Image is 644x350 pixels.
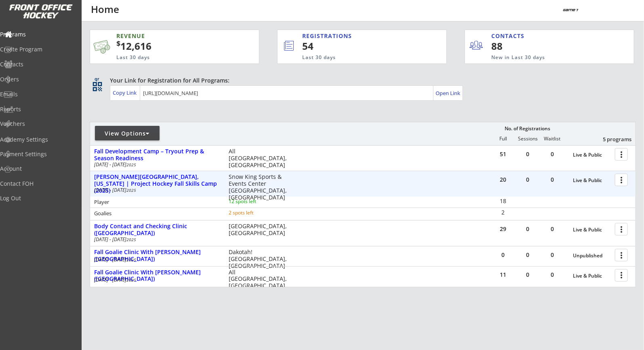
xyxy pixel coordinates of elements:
[540,151,564,157] div: 0
[540,177,564,182] div: 0
[491,226,515,232] div: 29
[91,81,103,93] button: qr_code
[116,38,120,48] sup: $
[94,211,218,216] div: Goalies
[516,226,540,232] div: 0
[229,223,292,237] div: [GEOGRAPHIC_DATA], [GEOGRAPHIC_DATA]
[229,249,292,269] div: Dakotah! [GEOGRAPHIC_DATA], [GEOGRAPHIC_DATA]
[491,177,515,182] div: 20
[94,278,218,282] div: [DATE] - [DATE]
[491,32,528,40] div: CONTACTS
[573,227,611,233] div: Live & Public
[540,272,564,278] div: 0
[94,188,218,193] div: [DATE] - [DATE]
[615,269,628,282] button: more_vert
[491,151,515,157] div: 51
[229,210,281,215] div: 2 spots left
[94,249,220,263] div: Fall Goalie Clinic With [PERSON_NAME] ([GEOGRAPHIC_DATA])
[590,136,632,143] div: 5 programs
[94,223,220,237] div: Body Contact and Checking Clinic ([GEOGRAPHIC_DATA])
[573,178,611,183] div: Live & Public
[573,253,611,259] div: Unpublished
[126,237,136,242] em: 2025
[491,39,541,53] div: 88
[573,152,611,158] div: Live & Public
[126,162,136,168] em: 2025
[516,252,540,258] div: 0
[229,269,292,289] div: All [GEOGRAPHIC_DATA], [GEOGRAPHIC_DATA]
[516,177,540,182] div: 0
[491,198,515,204] div: 18
[94,257,218,262] div: [DATE] - [DATE]
[126,257,136,263] em: 2025
[491,252,515,258] div: 0
[116,32,220,40] div: REVENUE
[229,148,292,168] div: All [GEOGRAPHIC_DATA], [GEOGRAPHIC_DATA]
[229,199,281,204] div: 12 spots left
[113,89,138,96] div: Copy Link
[615,174,628,186] button: more_vert
[491,136,516,142] div: Full
[92,76,102,82] div: qr
[302,39,420,53] div: 54
[516,272,540,278] div: 0
[229,174,292,201] div: Snow King Sports & Events Center [GEOGRAPHIC_DATA], [GEOGRAPHIC_DATA]
[116,54,220,61] div: Last 30 days
[516,151,540,157] div: 0
[573,273,611,279] div: Live & Public
[540,136,564,142] div: Waitlist
[491,210,515,215] div: 2
[540,226,564,232] div: 0
[94,269,220,283] div: Fall Goalie Clinic With [PERSON_NAME] ([GEOGRAPHIC_DATA])
[615,249,628,261] button: more_vert
[94,148,220,162] div: Fall Development Camp – Tryout Prep & Season Readiness
[615,148,628,161] button: more_vert
[491,54,597,61] div: New in Last 30 days
[126,187,136,193] em: 2025
[615,223,628,235] button: more_vert
[94,237,218,242] div: [DATE] - [DATE]
[436,87,461,99] a: Open Link
[126,277,136,283] em: 2025
[110,76,611,85] div: Your Link for Registration for All Programs:
[503,126,553,132] div: No. of Registrations
[116,39,234,53] div: 12,616
[516,136,540,142] div: Sessions
[436,90,461,97] div: Open Link
[302,54,414,61] div: Last 30 days
[95,129,160,138] div: View Options
[94,199,218,205] div: Player
[491,272,515,278] div: 11
[302,32,409,40] div: REGISTRATIONS
[94,162,218,167] div: [DATE] - [DATE]
[540,252,564,258] div: 0
[94,174,220,194] div: [PERSON_NAME][GEOGRAPHIC_DATA], [US_STATE] | Project Hockey Fall Skills Camp (2025)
